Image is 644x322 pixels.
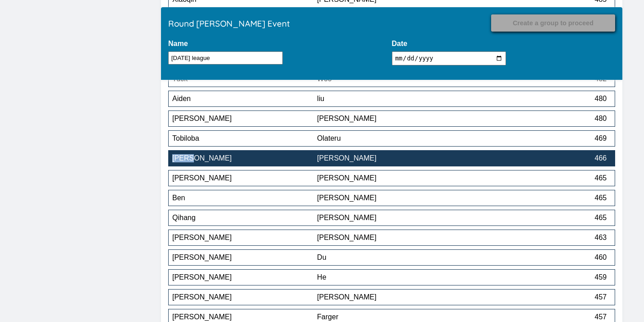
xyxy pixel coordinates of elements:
div: [PERSON_NAME] [172,154,317,162]
div: [PERSON_NAME] [172,253,317,262]
button: Aidenliu480 [168,91,615,107]
div: 457 [462,313,607,321]
div: 463 [462,234,607,242]
div: 469 [462,134,607,143]
div: [PERSON_NAME] [172,293,317,301]
label: Name [168,40,392,48]
div: He [317,273,462,281]
div: [PERSON_NAME] [172,115,317,123]
div: 465 [462,194,607,202]
div: [PERSON_NAME] [317,174,462,182]
label: Date [392,40,616,48]
button: Qihang[PERSON_NAME]465 [168,210,615,226]
div: [PERSON_NAME] [317,234,462,242]
div: Farger [317,313,462,321]
button: Ben[PERSON_NAME]465 [168,190,615,206]
div: liu [317,95,462,103]
div: [PERSON_NAME] [172,234,317,242]
div: 480 [462,115,607,123]
div: Aiden [172,95,317,103]
div: 460 [462,253,607,262]
button: [PERSON_NAME][PERSON_NAME]465 [168,170,615,186]
div: [PERSON_NAME] [172,174,317,182]
div: 480 [462,95,607,103]
div: 465 [462,174,607,182]
div: Qihang [172,214,317,222]
button: [PERSON_NAME][PERSON_NAME]480 [168,110,615,127]
div: 466 [462,154,607,162]
div: [PERSON_NAME] [317,115,462,123]
input: Example: Friday League [168,51,283,64]
div: 457 [462,293,607,301]
button: [PERSON_NAME][PERSON_NAME]466 [168,150,615,166]
button: TobilobaOlateru469 [168,130,615,147]
div: Olateru [317,134,462,143]
button: [PERSON_NAME]Du460 [168,249,615,266]
div: Ben [172,194,317,202]
button: [PERSON_NAME][PERSON_NAME]457 [168,289,615,305]
div: [PERSON_NAME] [317,214,462,222]
div: [PERSON_NAME] [172,273,317,281]
input: Create a group to proceed [491,14,615,32]
div: [PERSON_NAME] [317,293,462,301]
button: [PERSON_NAME][PERSON_NAME]463 [168,230,615,246]
div: [PERSON_NAME] [172,313,317,321]
h3: Round [PERSON_NAME] Event [168,18,615,29]
div: [PERSON_NAME] [317,194,462,202]
div: 465 [462,214,607,222]
div: Tobiloba [172,134,317,143]
div: Du [317,253,462,262]
div: 459 [462,273,607,281]
div: [PERSON_NAME] [317,154,462,162]
button: [PERSON_NAME]He459 [168,269,615,285]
